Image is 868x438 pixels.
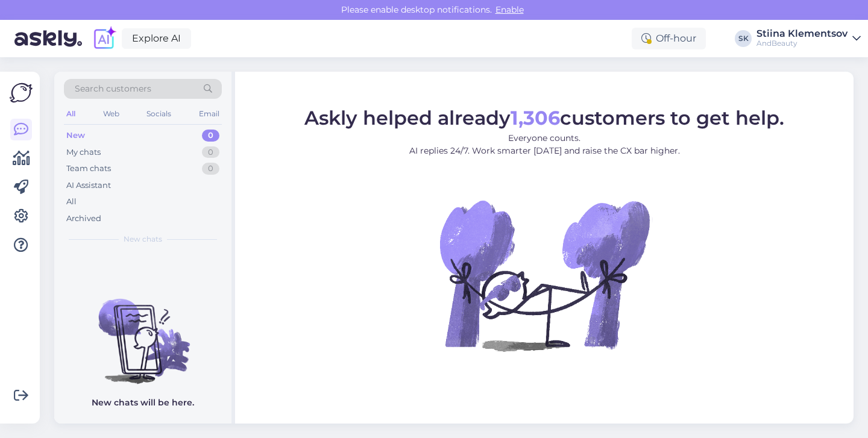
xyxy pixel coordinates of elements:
a: Stiina KlementsovAndBeauty [756,29,861,48]
div: SK [735,30,752,47]
img: No chats [54,277,231,386]
p: Everyone counts. AI replies 24/7. Work smarter [DATE] and raise the CX bar higher. [304,131,784,157]
p: New chats will be here. [92,396,194,409]
div: AndBeauty [756,39,848,48]
img: No Chat active [436,166,653,383]
div: Web [101,106,122,122]
div: 0 [202,146,219,158]
div: Archived [66,213,101,225]
div: New [66,130,85,142]
div: Email [197,106,222,122]
img: explore-ai [92,26,117,51]
span: Enable [492,4,527,15]
div: AI Assistant [66,180,111,192]
span: New chats [124,234,162,245]
img: Askly Logo [10,81,33,104]
div: 0 [202,163,219,175]
div: Stiina Klementsov [756,29,848,39]
div: My chats [66,146,101,158]
span: Askly helped already customers to get help. [304,105,784,129]
div: Socials [144,106,174,122]
div: 0 [202,130,219,142]
div: All [64,106,78,122]
a: Explore AI [122,28,191,49]
div: Off-hour [632,28,706,49]
div: All [66,196,77,208]
div: Team chats [66,163,111,175]
span: Search customers [75,83,151,95]
b: 1,306 [511,105,560,129]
